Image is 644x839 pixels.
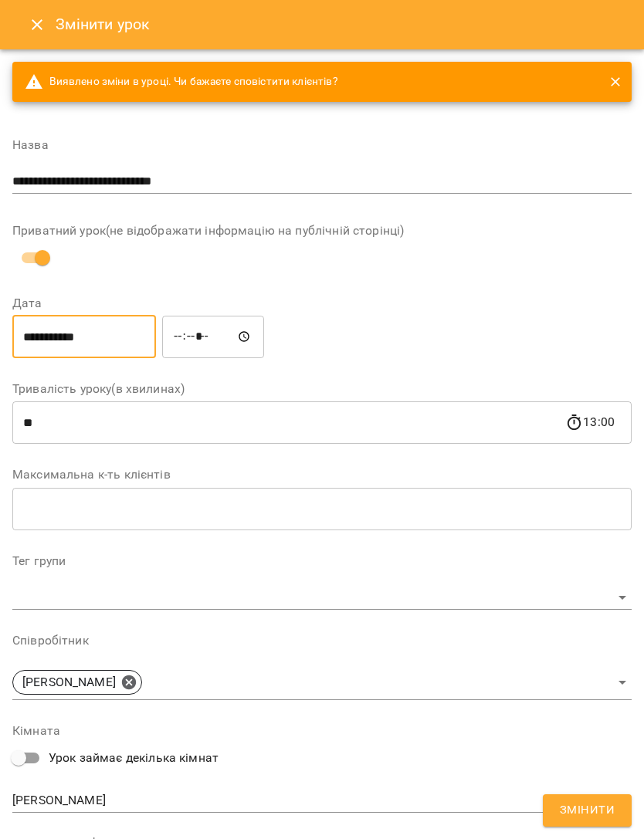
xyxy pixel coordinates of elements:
[12,670,142,695] div: [PERSON_NAME]
[560,800,615,820] span: Змінити
[56,12,151,36] h6: Змінити урок
[12,725,632,737] label: Кімната
[605,72,625,92] button: close
[12,383,632,395] label: Тривалість уроку(в хвилинах)
[12,665,632,700] div: [PERSON_NAME]
[25,73,338,91] span: Виявлено зміни в уроці. Чи бажаєте сповістити клієнтів?
[49,749,219,767] span: Урок займає декілька кімнат
[12,297,632,310] label: Дата
[19,6,56,43] button: Close
[12,225,632,237] label: Приватний урок(не відображати інформацію на публічній сторінці)
[12,139,632,151] label: Назва
[12,789,632,814] div: [PERSON_NAME]
[12,634,632,647] label: Співробітник
[22,673,116,692] p: [PERSON_NAME]
[12,555,632,567] label: Тег групи
[543,794,632,827] button: Змінити
[12,469,632,481] label: Максимальна к-ть клієнтів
